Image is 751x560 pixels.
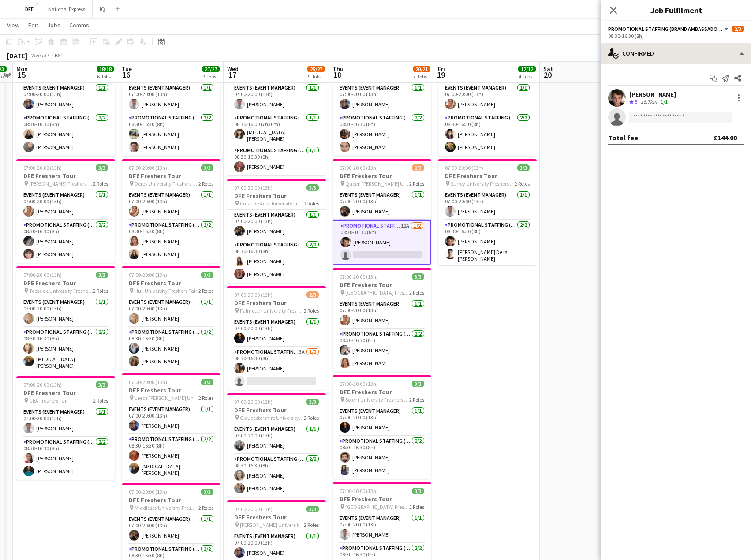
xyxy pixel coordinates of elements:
span: 2 Roles [304,522,319,528]
app-job-card: 07:00-20:00 (13h)3/3DFE Freshers Tour Oxford Brookes University Freshers Fair2 RolesEvents (Event... [438,52,537,156]
span: 18/18 [97,66,114,72]
span: 07:00-20:00 (13h) [340,273,378,280]
h3: DFE Freshers Tour [333,495,431,503]
app-card-role: Events (Event Manager)1/107:00-20:00 (13h)[PERSON_NAME] [438,190,537,220]
app-card-role: Promotional Staffing (Brand Ambassadors)2/208:30-16:30 (8h)[PERSON_NAME][PERSON_NAME] [227,454,326,497]
span: 2 Roles [409,504,424,510]
span: Derby University Freshers Fair [135,180,198,187]
button: National Express [41,0,93,18]
span: UEA Freshers Fair [29,397,68,404]
div: Total fee [608,133,638,142]
span: Tue [122,65,132,73]
h3: DFE Freshers Tour [227,299,326,307]
app-card-role: Events (Event Manager)1/107:00-20:00 (13h)[PERSON_NAME] [333,83,431,113]
h3: DFE Freshers Tour [227,406,326,414]
span: 07:00-20:00 (13h) [129,489,167,495]
div: Confirmed [601,43,751,64]
app-card-role: Promotional Staffing (Brand Ambassadors)2/208:30-16:30 (8h)[PERSON_NAME][PERSON_NAME] [333,113,431,156]
h3: DFE Freshers Tour [333,281,431,289]
span: 07:00-20:00 (13h) [23,272,62,278]
span: Comms [69,21,89,29]
span: Gloucestershire University Freshers Fair [240,414,304,421]
span: 07:00-20:00 (13h) [340,488,378,494]
app-card-role: Promotional Staffing (Brand Ambassadors)2/208:30-16:30 (8h)[PERSON_NAME][PERSON_NAME] [122,220,220,263]
h3: DFE Freshers Tour [122,279,220,287]
span: Middlesex University Freshers Fair [135,504,198,511]
span: 07:00-20:00 (13h) [23,164,62,171]
span: 2 Roles [409,396,424,403]
span: 2 Roles [198,287,213,294]
h3: DFE Freshers Tour [16,172,115,180]
span: 07:00-20:00 (13h) [340,381,378,387]
div: 07:00-20:00 (13h)2/3DFE Freshers Tour Falmouth University Freshers Fair2 RolesEvents (Event Manag... [227,286,326,390]
app-job-card: 07:00-20:00 (13h)3/3DFE Freshers Tour Teesside University Freshers Fair2 RolesEvents (Event Manag... [16,266,115,373]
span: 07:00-20:00 (13h) [234,399,273,405]
app-card-role: Events (Event Manager)1/107:00-20:00 (13h)[PERSON_NAME] [122,297,220,327]
app-card-role: Promotional Staffing (Brand Ambassadors)2/208:30-16:30 (8h)[PERSON_NAME][MEDICAL_DATA][PERSON_NAME] [16,327,115,373]
span: [PERSON_NAME] University Freshers Fair [240,522,304,528]
app-job-card: 07:00-20:00 (13h)3/3DFE Freshers Tour Leeds [PERSON_NAME] University Freshers Fair2 RolesEvents (... [122,373,220,480]
app-card-role: Events (Event Manager)1/107:00-20:00 (13h)[PERSON_NAME] [227,317,326,347]
app-card-role: Events (Event Manager)1/107:00-20:00 (13h)[PERSON_NAME] [122,83,220,113]
span: Leeds [PERSON_NAME] University Freshers Fair [135,395,198,401]
div: 07:00-20:00 (13h)3/3DFE Freshers Tour Hull University Freshers Fair2 RolesEvents (Event Manager)1... [122,266,220,370]
div: £144.00 [714,133,737,142]
span: 5 [635,98,637,105]
h3: DFE Freshers Tour [227,192,326,200]
app-card-role: Events (Event Manager)1/107:00-20:00 (13h)[PERSON_NAME] [16,407,115,437]
button: IQ [93,0,112,18]
app-job-card: 07:00-20:00 (13h)3/3DFE Freshers Tour [GEOGRAPHIC_DATA] Freshers Fair2 RolesEvents (Event Manager... [122,52,220,156]
app-job-card: 07:00-20:00 (13h)3/3DFE Freshers Tour [GEOGRAPHIC_DATA] Freshers Fair2 RolesEvents (Event Manager... [333,268,431,372]
div: 7 Jobs [413,73,430,80]
span: 2 Roles [93,180,108,187]
span: 07:00-20:00 (13h) [234,184,273,191]
span: [PERSON_NAME] Freshers Fair [29,180,93,187]
span: 3/3 [96,272,108,278]
span: Sat [543,65,553,73]
span: 2 Roles [409,289,424,296]
span: Hull University Freshers Fair [135,287,197,294]
span: 2 Roles [304,200,319,207]
span: 3/3 [306,184,319,191]
span: 3/3 [517,164,530,171]
span: [GEOGRAPHIC_DATA] Freshers Fair [345,504,409,510]
app-card-role: Events (Event Manager)1/107:00-20:00 (13h)[PERSON_NAME] [16,297,115,327]
app-card-role: Promotional Staffing (Brand Ambassadors)12A1/208:30-16:30 (8h)[PERSON_NAME] [333,220,431,265]
app-card-role: Events (Event Manager)1/107:00-20:00 (13h)[PERSON_NAME] [333,299,431,329]
span: 3/3 [412,381,424,387]
app-card-role: Promotional Staffing (Brand Ambassadors)1/108:30-16:30 (8h)[PERSON_NAME] [227,146,326,175]
app-job-card: 07:00-20:00 (13h)3/3DFE Freshers Tour [GEOGRAPHIC_DATA][PERSON_NAME][DEMOGRAPHIC_DATA] Freshers F... [227,52,326,175]
span: 2 Roles [409,180,424,187]
span: 3/3 [96,164,108,171]
span: 2 Roles [304,414,319,421]
span: 07:00-20:00 (13h) [129,164,167,171]
span: 19 [437,70,445,80]
h3: DFE Freshers Tour [122,496,220,504]
span: Promotional Staffing (Brand Ambassadors) [608,26,723,32]
div: 07:00-20:00 (13h)3/3DFE Freshers Tour Creative Arts University Freshers Fair2 RolesEvents (Event ... [227,179,326,283]
span: Week 37 [29,52,51,59]
div: 07:00-20:00 (13h)3/3DFE Freshers Tour Surrey University Freshers Fair2 RolesEvents (Event Manager... [438,159,537,265]
app-card-role: Events (Event Manager)1/107:00-20:00 (13h)[PERSON_NAME] [122,190,220,220]
span: Fri [438,65,445,73]
app-card-role: Events (Event Manager)1/107:00-20:00 (13h)[PERSON_NAME] [122,404,220,434]
app-card-role: Promotional Staffing (Brand Ambassadors)1/108:30-16:00 (7h30m)[MEDICAL_DATA][PERSON_NAME] [227,113,326,146]
span: 07:00-20:00 (13h) [340,164,378,171]
app-card-role: Promotional Staffing (Brand Ambassadors)2/208:30-16:30 (8h)[PERSON_NAME][PERSON_NAME] [333,436,431,479]
span: 2 Roles [198,180,213,187]
span: [GEOGRAPHIC_DATA] Freshers Fair [345,289,409,296]
span: 07:00-20:00 (13h) [129,379,167,385]
app-job-card: 07:00-20:00 (13h)3/3DFE Freshers Tour UEA Freshers Fair2 RolesEvents (Event Manager)1/107:00-20:0... [16,376,115,480]
app-card-role: Promotional Staffing (Brand Ambassadors)2/208:30-16:30 (8h)[PERSON_NAME][MEDICAL_DATA][PERSON_NAME] [122,434,220,480]
span: 12/12 [518,66,536,72]
app-job-card: 07:00-20:00 (13h)3/3DFE Freshers Tour Leeds Becket University Freshers Fair2 RolesEvents (Event M... [16,52,115,156]
app-card-role: Promotional Staffing (Brand Ambassadors)2/208:30-16:30 (8h)[PERSON_NAME][PERSON_NAME] [227,240,326,283]
div: 16.7km [639,98,659,106]
app-card-role: Promotional Staffing (Brand Ambassadors)2/208:30-16:30 (8h)[PERSON_NAME][PERSON_NAME] [333,329,431,372]
span: 3/3 [306,506,319,512]
app-skills-label: 1/1 [661,98,668,105]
